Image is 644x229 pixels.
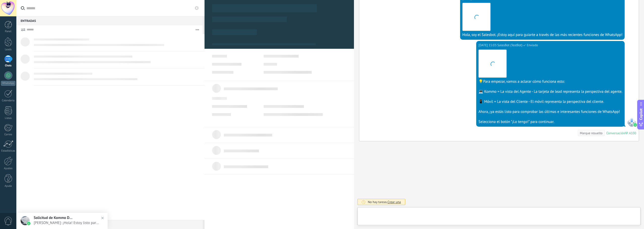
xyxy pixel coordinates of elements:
[1,81,15,86] div: WhatsApp
[478,79,622,84] div: 💡Para empezar, vamos a aclarar cómo funciona esto:
[1,30,16,33] div: Panel
[478,109,622,114] div: Ahora, ¡ya estás listo para comprobar las últimas e interesantes funciones de WhatsApp!
[99,214,106,222] img: close_notification.svg
[1,48,16,51] div: Leads
[387,200,401,204] span: Crear una
[16,213,108,229] a: Solicitud de Kommo Demo[PERSON_NAME]: ¡Hola! Estoy listo para probar WhatsApp en Kommo. Mi código...
[192,25,203,34] button: Más
[478,99,622,104] div: 📱 Móvil = La vista del Cliente - El móvil representa la perspectiva del cliente.
[478,43,497,48] div: [DATE] 15:03
[16,220,203,229] div: Menciones & Chats de equipo
[1,64,16,67] div: Chats
[368,200,401,204] div: No hay tareas.
[16,16,203,25] div: Entradas
[580,131,602,135] div: Marque resuelto
[34,215,74,220] span: Solicitud de Kommo Demo
[1,149,16,153] div: Estadísticas
[627,118,636,127] span: SalesBot
[497,43,522,48] span: SalesBot (TestBot)
[606,131,625,135] div: Conversación
[478,119,622,124] div: Selecciona el botón "¡Lo tengo!" para continuar.
[1,133,16,136] div: Correo
[1,185,16,188] div: Ayuda
[527,43,538,48] span: Enviado
[638,108,643,120] span: Copilot
[462,32,622,37] div: Hola, soy el Salesbot. ¡Estoy aquí para guiarte a través de las más recientes funciones de WhatsApp!
[27,222,30,225] img: waba.svg
[633,123,637,127] img: waba.svg
[625,131,636,135] div: № A100
[478,89,622,94] div: 💻 Kommo = La vista del Agente - La tarjeta de lead representa la perspectiva del agente.
[1,99,16,102] div: Calendario
[1,167,16,170] div: Ajustes
[1,117,16,120] div: Listas
[34,220,100,225] span: [PERSON_NAME]: ¡Hola! Estoy listo para probar WhatsApp en Kommo. Mi código de verificación es NMnx11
